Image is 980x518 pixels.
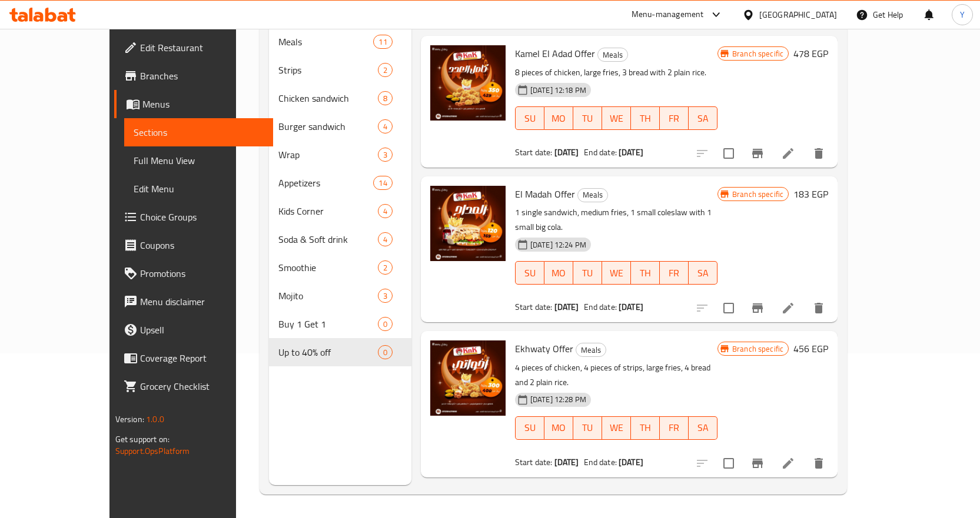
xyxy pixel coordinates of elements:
[278,91,377,105] span: Chicken sandwich
[602,416,631,440] button: WE
[140,295,264,309] span: Menu disclaimer
[430,45,506,121] img: Kamel El Adad Offer
[515,185,575,203] span: El Madah Offer
[278,260,377,275] span: Smoothie
[114,34,273,62] a: Edit Restaurant
[573,416,602,440] button: TU
[124,118,273,146] a: Sections
[597,48,628,62] div: Meals
[378,206,392,217] span: 4
[115,432,170,447] span: Get support on:
[278,148,377,162] div: Wrap
[378,319,392,330] span: 0
[278,345,377,359] div: Up to 40% off
[665,265,684,282] span: FR
[373,35,392,49] div: items
[269,112,411,141] div: Burger sandwich4
[573,261,602,285] button: TU
[689,416,717,440] button: SA
[278,119,377,133] span: Burger sandwich
[554,299,579,315] b: [DATE]
[631,416,660,440] button: TH
[378,290,392,302] span: 3
[554,454,579,470] b: [DATE]
[378,91,393,105] div: items
[134,153,264,168] span: Full Menu View
[781,146,795,161] a: Edit menu item
[526,239,591,250] span: [DATE] 12:24 PM
[619,454,643,470] b: [DATE]
[124,146,273,175] a: Full Menu View
[578,419,597,436] span: TU
[140,69,264,83] span: Branches
[115,443,190,459] a: Support.OpsPlatform
[374,36,391,48] span: 11
[278,176,373,190] span: Appetizers
[278,232,377,246] span: Soda & Soft drink
[520,419,540,436] span: SU
[515,416,544,440] button: SU
[278,317,377,331] span: Buy 1 Get 1
[607,110,626,127] span: WE
[526,394,591,405] span: [DATE] 12:28 PM
[554,145,579,160] b: [DATE]
[269,169,411,197] div: Appetizers14
[619,145,643,160] b: [DATE]
[378,347,392,358] span: 0
[269,28,411,56] div: Meals11
[665,419,684,436] span: FR
[636,110,655,127] span: TH
[269,282,411,310] div: Mojito3
[660,106,689,130] button: FR
[660,261,689,285] button: FR
[114,231,273,259] a: Coupons
[378,234,392,245] span: 4
[124,175,273,203] a: Edit Menu
[526,85,591,96] span: [DATE] 12:18 PM
[515,45,595,62] span: Kamel El Adad Offer
[378,63,393,77] div: items
[515,299,553,315] span: Start date:
[743,139,772,168] button: Branch-specific-item
[631,106,660,130] button: TH
[114,372,273,400] a: Grocery Checklist
[115,412,144,427] span: Version:
[146,412,164,427] span: 1.0.0
[140,266,264,280] span: Promotions
[373,176,392,190] div: items
[781,301,795,315] a: Edit menu item
[636,265,655,282] span: TH
[269,310,411,338] div: Buy 1 Get 10
[378,149,392,161] span: 3
[114,259,273,288] a: Promotions
[689,261,717,285] button: SA
[727,343,788,355] span: Branch specific
[515,106,544,130] button: SU
[278,204,377,218] span: Kids Corner
[602,261,631,285] button: WE
[544,416,573,440] button: MO
[140,41,264,55] span: Edit Restaurant
[374,178,391,189] span: 14
[631,261,660,285] button: TH
[793,340,828,357] h6: 456 EGP
[430,186,506,261] img: El Madah Offer
[544,106,573,130] button: MO
[269,84,411,112] div: Chicken sandwich8
[378,317,393,331] div: items
[743,449,772,477] button: Branch-specific-item
[134,125,264,139] span: Sections
[269,23,411,371] nav: Menu sections
[378,148,393,162] div: items
[544,261,573,285] button: MO
[134,182,264,196] span: Edit Menu
[269,338,411,366] div: Up to 40% off0
[378,65,392,76] span: 2
[378,345,393,359] div: items
[549,265,569,282] span: MO
[660,416,689,440] button: FR
[576,343,606,357] div: Meals
[140,238,264,252] span: Coupons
